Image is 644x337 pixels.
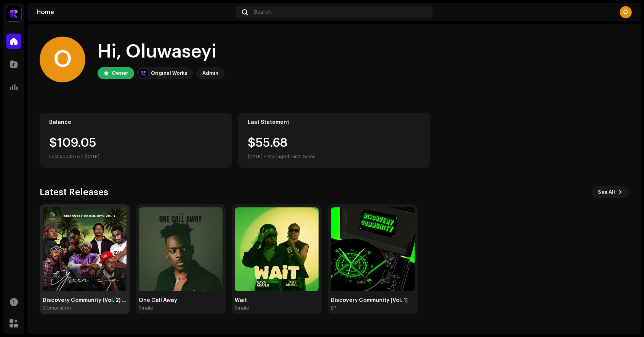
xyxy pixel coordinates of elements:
div: Last update on [DATE] [49,152,223,161]
div: Hi, Oluwaseyi [98,40,224,64]
div: Home [37,9,233,15]
div: Managed Distr. Sales [268,152,316,161]
img: 4bfc1d7d-d9de-48b7-9713-5cebb277d227 [6,6,21,21]
div: Owner [112,69,128,78]
div: Discovery Community [Vol. 1] [331,297,415,303]
div: EP [331,305,336,311]
img: 675a8874-f48c-42e5-b81c-a846fa7fef42 [235,207,319,291]
img: 1de864ba-cb3d-47e2-9c77-d1d8a069ce05 [43,207,127,291]
img: 4bfc1d7d-d9de-48b7-9713-5cebb277d227 [139,69,148,78]
re-o-card-value: Last Statement [238,113,431,168]
img: 27eb1c7a-f9eb-4905-857c-bf6c0cbc06f9 [139,207,223,291]
div: Single [139,305,153,311]
div: Original Works [151,69,187,78]
div: Admin [202,69,218,78]
div: Wait [235,297,319,303]
div: O [40,37,85,82]
button: See All [592,186,629,198]
img: 2f969bbd-c147-43c2-8e75-aef8ce119785 [331,207,415,291]
re-o-card-value: Balance [40,113,232,168]
h3: Latest Releases [40,186,108,198]
div: Last Statement [248,119,421,125]
div: Discovery Community (Vol. 2) [The Green EP] [43,297,127,303]
div: Compilation [43,305,71,311]
span: Search [254,9,271,15]
div: One Call Away [139,297,223,303]
div: [DATE] [248,152,263,161]
div: O [620,6,632,18]
div: • [264,152,266,161]
span: See All [598,185,615,200]
div: Single [235,305,249,311]
div: Balance [49,119,223,125]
